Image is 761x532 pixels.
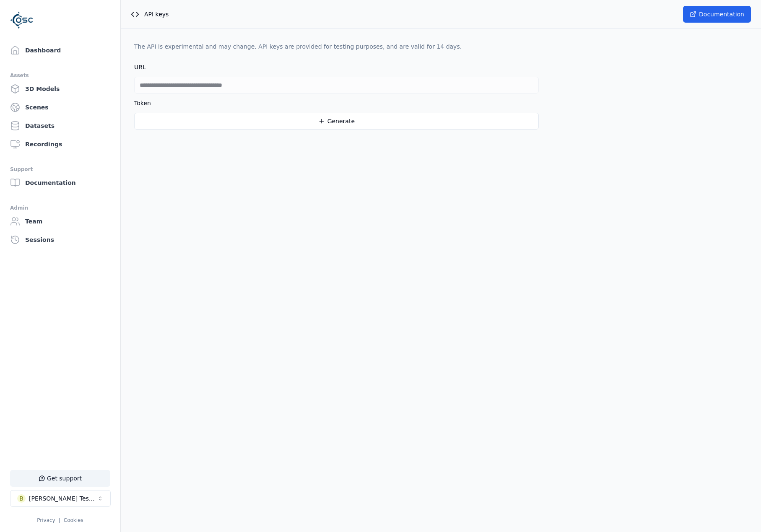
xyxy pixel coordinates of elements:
a: Documentation [7,174,114,191]
a: 3D Models [7,80,114,97]
div: B [17,494,26,503]
a: Sessions [7,231,114,248]
div: Support [10,164,110,174]
a: Cookies [64,517,83,523]
div: Admin [10,203,110,213]
a: Dashboard [7,42,114,59]
div: [PERSON_NAME] Testspace [29,494,97,503]
a: Recordings [7,136,114,153]
a: Datasets [7,117,114,134]
a: Scenes [7,99,114,116]
label: URL [134,64,539,70]
button: Select a workspace [10,490,111,507]
div: Assets [10,70,110,80]
button: Get support [10,470,110,487]
div: API keys [131,10,169,18]
p: The API is experimental and may change. API keys are provided for testing purposes, and are valid... [134,42,539,51]
label: Token [134,100,539,106]
span: | [59,517,60,523]
button: Documentation [683,6,751,23]
img: Logo [10,8,34,32]
a: Team [7,213,114,230]
button: Generate [134,113,539,130]
a: Privacy [37,517,55,523]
